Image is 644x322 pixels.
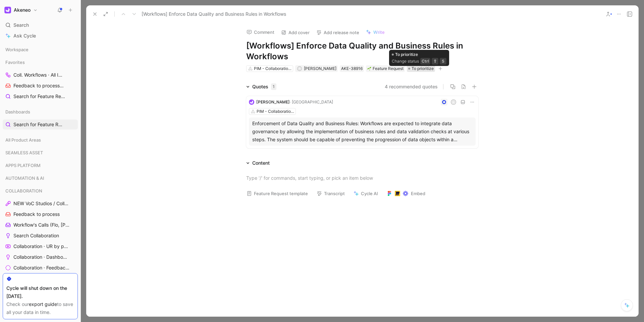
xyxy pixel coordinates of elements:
[3,160,78,172] div: APPS PLATFORM
[244,189,311,198] button: Feature Request template
[252,83,276,91] div: Quotes
[5,175,44,181] span: AUTOMATION & AI
[13,222,72,228] span: Workflow's Calls (Flo, [PERSON_NAME], [PERSON_NAME])
[3,5,39,15] button: AkeneoAkeneo
[3,31,78,41] a: Ask Cycle
[3,173,78,183] div: AUTOMATION & AI
[13,232,59,239] span: Search Collaboration
[6,300,74,316] div: Check our to save all your data in time.
[3,198,78,209] a: NEW VoC Studios / Collaboration
[244,83,279,91] div: Quotes1
[3,45,78,55] div: Workspace
[3,220,78,230] a: Workflow's Calls (Flo, [PERSON_NAME], [PERSON_NAME])
[5,149,43,156] span: SEAMLESS ASSET
[244,27,277,37] button: Comment
[3,231,78,241] a: Search Collaboration
[3,209,78,219] a: Feedback to process
[5,108,30,115] span: Dashboards
[13,93,66,100] span: Search for Feature Requests
[3,241,78,251] a: Collaboration · UR by project
[313,28,362,37] button: Add release note
[3,107,78,117] div: Dashboards
[252,159,270,167] div: Content
[3,135,78,145] div: All Product Areas
[5,46,29,53] span: Workspace
[385,83,438,91] button: 4 recommended quotes
[5,162,41,169] span: APPS PLATFORM
[5,137,41,143] span: All Product Areas
[3,20,78,30] div: Search
[142,10,286,18] span: [Workflows] Enforce Data Quality and Business Rules in Workflows
[5,59,25,66] span: Favorites
[14,7,31,13] h1: Akeneo
[304,66,336,71] span: [PERSON_NAME]
[366,65,405,72] div: 🌱Feature Request
[13,254,69,260] span: Collaboration · Dashboard
[13,211,60,218] span: Feedback to process
[3,173,78,185] div: AUTOMATION & AI
[290,99,333,104] span: · [GEOGRAPHIC_DATA]
[13,264,70,271] span: Collaboration · Feedback by source
[13,72,66,79] span: Coll. Workflows · All IMs
[13,200,70,207] span: NEW VoC Studios / Collaboration
[278,28,313,37] button: Add cover
[244,159,272,167] div: Content
[3,91,78,101] a: Search for Feature Requests
[249,99,254,105] img: logo
[13,21,29,29] span: Search
[3,81,78,91] a: Feedback to processCOLLABORATION
[5,187,42,194] span: COLLABORATION
[13,121,63,128] span: Search for Feature Requests
[412,65,434,72] span: To prioritize
[6,284,74,300] div: Cycle will shut down on the [DATE].
[13,32,36,40] span: Ask Cycle
[3,148,78,158] div: SEAMLESS ASSET
[246,41,478,62] h1: [Workflows] Enforce Data Quality and Business Rules in Workflows
[298,67,301,71] div: A
[373,29,385,35] span: Write
[271,83,276,90] div: 1
[3,107,78,130] div: DashboardsSearch for Feature Requests
[363,27,388,37] button: Write
[367,67,371,71] img: 🌱
[384,189,428,198] button: Embed
[314,189,348,198] button: Transcript
[3,57,78,67] div: Favorites
[29,301,57,307] a: export guide
[407,65,435,72] div: To prioritize
[3,263,78,273] a: Collaboration · Feedback by source
[3,70,78,80] a: Coll. Workflows · All IMs
[3,148,78,160] div: SEAMLESS ASSET
[341,65,363,72] div: AKE-38916
[4,7,11,13] img: Akeneo
[256,99,290,104] span: [PERSON_NAME]
[3,135,78,147] div: All Product Areas
[13,243,69,250] span: Collaboration · UR by project
[3,186,78,196] div: COLLABORATION
[351,189,381,198] button: Cycle AI
[3,252,78,262] a: Collaboration · Dashboard
[3,119,78,130] a: Search for Feature Requests
[254,65,291,72] div: PIM - Collaboration Workflows
[3,186,78,305] div: COLLABORATIONNEW VoC Studios / CollaborationFeedback to processWorkflow's Calls (Flo, [PERSON_NAM...
[252,119,472,144] div: Enforcement of Data Quality and Business Rules: Workflows are expected to integrate data governan...
[257,108,294,115] div: PIM - Collaboration Workflows
[367,65,404,72] div: Feature Request
[3,160,78,170] div: APPS PLATFORM
[13,82,66,89] span: Feedback to process
[451,100,456,104] div: A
